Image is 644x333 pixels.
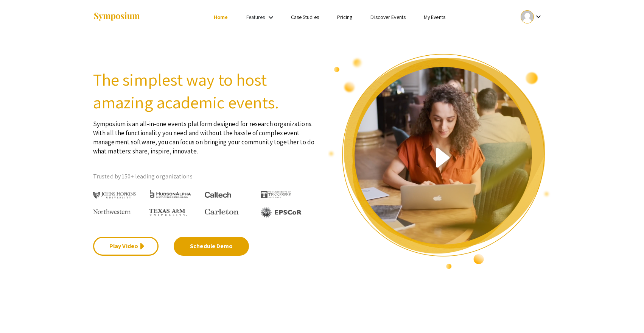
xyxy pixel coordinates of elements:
h2: The simplest way to host amazing academic events. [93,68,316,114]
a: Features [246,14,265,20]
img: Johns Hopkins University [93,192,136,199]
img: Carleton [205,209,239,215]
a: Home [214,14,228,20]
a: Pricing [337,14,353,20]
p: Symposium is an all-in-one events platform designed for research organizations. With all the func... [93,114,316,156]
a: Play Video [93,237,159,256]
a: My Events [424,14,445,20]
img: Caltech [205,192,231,198]
a: Schedule Demo [174,237,249,256]
a: Discover Events [370,14,406,20]
button: Expand account dropdown [513,8,551,25]
img: The University of Tennessee [261,191,291,198]
img: video overview of Symposium [328,53,551,270]
img: Symposium by ForagerOne [93,12,140,22]
img: Texas A&M University [149,209,187,216]
img: HudsonAlpha [149,189,192,198]
iframe: Chat [6,299,32,327]
p: Trusted by 150+ leading organizations [93,171,316,182]
mat-icon: Expand Features list [266,13,275,22]
mat-icon: Expand account dropdown [534,12,543,21]
img: Northwestern [93,209,131,214]
a: Case Studies [291,14,319,20]
img: EPSCOR [261,207,302,218]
